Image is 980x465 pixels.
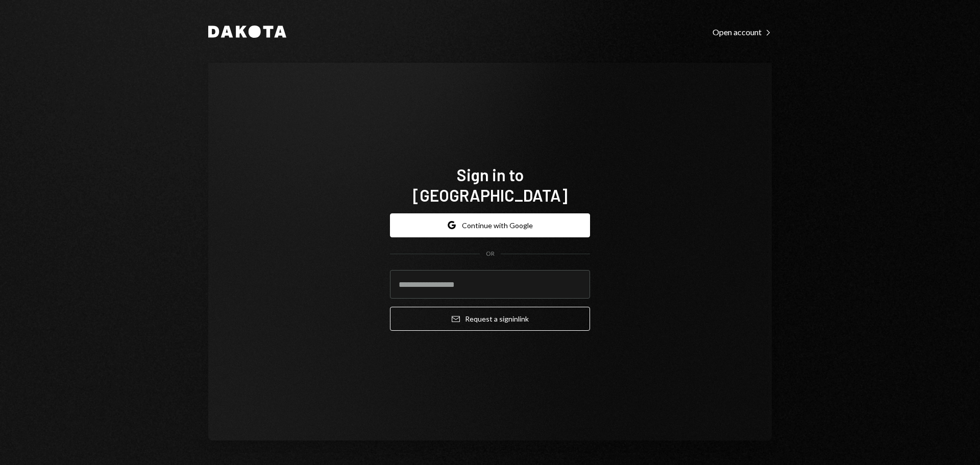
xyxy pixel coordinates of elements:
button: Request a signinlink [390,307,590,331]
button: Continue with Google [390,213,590,237]
div: OR [486,250,495,258]
h1: Sign in to [GEOGRAPHIC_DATA] [390,164,590,205]
div: Open account [713,27,772,37]
a: Open account [713,26,772,37]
